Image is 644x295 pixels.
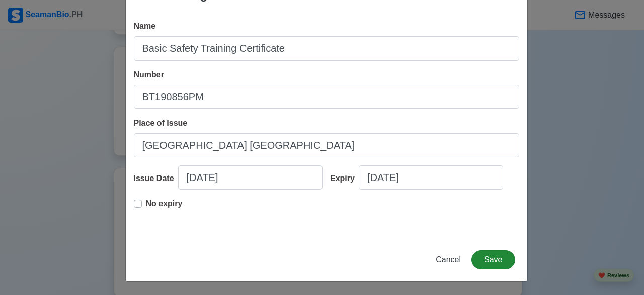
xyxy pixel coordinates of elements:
button: Cancel [429,250,467,269]
input: Ex: Cebu City [134,133,519,157]
div: Issue Date [134,172,178,185]
div: Expiry [330,172,359,185]
button: Save [471,250,515,269]
input: Ex: COP1234567890W or NA [134,85,519,109]
input: Ex: COP Medical First Aid (VI/4) [134,36,519,61]
span: Number [134,70,164,79]
span: Place of Issue [134,119,188,127]
p: No expiry [146,198,183,210]
span: Name [134,22,156,30]
span: Cancel [436,255,461,264]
